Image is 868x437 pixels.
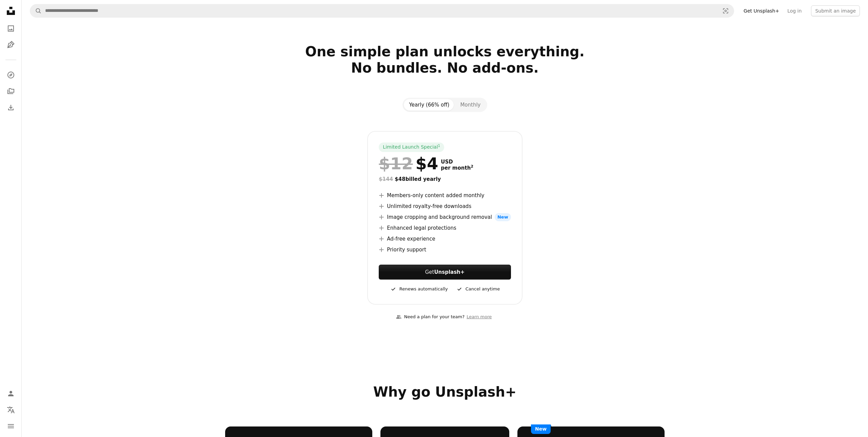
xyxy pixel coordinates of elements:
span: New [495,213,511,221]
strong: Unsplash+ [434,269,465,275]
a: Illustrations [4,38,18,52]
a: Learn more [465,311,494,323]
a: Home — Unsplash [4,4,18,19]
div: Renews automatically [390,285,448,293]
a: 1 [437,144,442,151]
h2: Why go Unsplash+ [225,384,665,400]
form: Find visuals sitewide [30,4,734,18]
span: USD [441,159,473,165]
a: Explore [4,68,18,82]
span: per month [441,165,473,171]
sup: 1 [438,144,440,148]
div: Cancel anytime [456,285,500,293]
div: Limited Launch Special [379,142,444,152]
span: $12 [379,155,413,172]
span: $144 [379,176,393,182]
button: Visual search [717,4,734,17]
li: Unlimited royalty-free downloads [379,202,511,210]
li: Members-only content added monthly [379,191,511,199]
li: Ad-free experience [379,235,511,243]
div: Need a plan for your team? [396,313,465,321]
a: Photos [4,22,18,35]
button: GetUnsplash+ [379,265,511,280]
a: 2 [469,165,475,171]
li: Priority support [379,246,511,254]
li: Enhanced legal protections [379,224,511,232]
button: Submit an image [811,5,860,16]
div: $4 [379,155,438,172]
a: Log in / Sign up [4,387,18,400]
a: Log in [783,5,806,16]
sup: 2 [471,164,473,169]
button: Language [4,403,18,417]
a: Collections [4,84,18,98]
div: $48 billed yearly [379,175,511,183]
h2: One simple plan unlocks everything. No bundles. No add-ons. [225,43,665,92]
button: Menu [4,419,18,433]
a: Get Unsplash+ [739,5,783,16]
button: Search Unsplash [30,4,42,17]
button: Monthly [455,99,486,111]
li: Image cropping and background removal [379,213,511,221]
a: Download History [4,101,18,114]
button: Yearly (66% off) [404,99,455,111]
span: New [531,424,551,434]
